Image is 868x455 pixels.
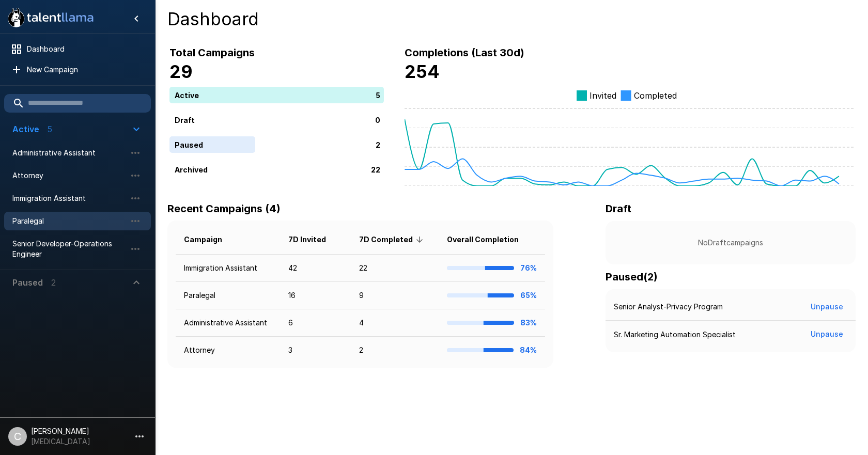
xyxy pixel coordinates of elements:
td: Paralegal [176,282,280,309]
b: 83% [520,318,537,327]
b: 84% [520,346,537,354]
td: Administrative Assistant [176,309,280,337]
p: 5 [376,89,380,100]
p: 2 [376,139,380,150]
p: Sr. Marketing Automation Specialist [614,330,736,340]
td: Immigration Assistant [176,255,280,282]
p: Senior Analyst-Privacy Program [614,302,723,312]
span: 7D Completed [359,233,426,246]
b: 254 [405,61,440,82]
td: 9 [351,282,439,309]
td: 2 [351,337,439,364]
p: No Draft campaigns [622,238,839,248]
td: 6 [280,309,351,337]
span: Overall Completion [447,233,532,246]
b: Completions (Last 30d) [405,46,524,59]
b: 29 [169,61,193,82]
td: 16 [280,282,351,309]
p: 22 [371,164,380,175]
td: 3 [280,337,351,364]
td: 42 [280,255,351,282]
span: 7D Invited [288,233,339,246]
b: Draft [606,202,631,215]
td: 4 [351,309,439,337]
button: Unpause [807,325,847,344]
h4: Dashboard [167,8,856,30]
b: Total Campaigns [169,46,255,59]
td: 22 [351,255,439,282]
td: Attorney [176,337,280,364]
b: 76% [520,263,537,272]
b: 65% [520,291,537,300]
span: Campaign [184,233,236,246]
button: Unpause [807,297,847,317]
b: Paused ( 2 ) [606,271,658,283]
b: Recent Campaigns (4) [167,202,281,215]
p: 0 [375,114,380,125]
